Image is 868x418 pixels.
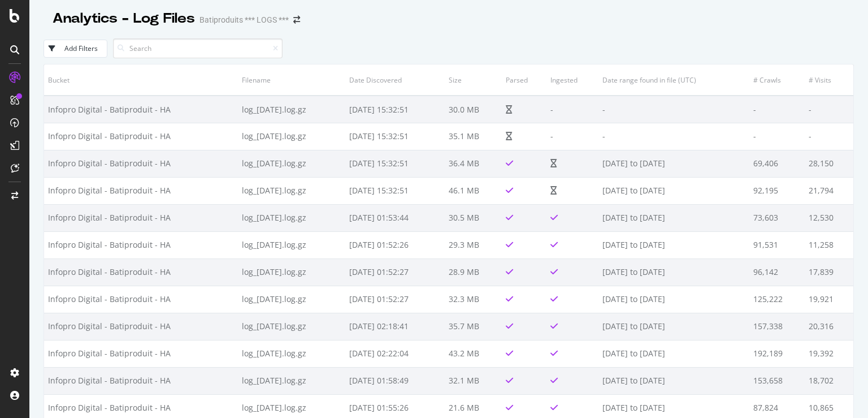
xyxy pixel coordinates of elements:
td: [DATE] 15:32:51 [345,123,445,150]
td: [DATE] 15:32:51 [345,96,445,123]
th: Filename [238,64,345,96]
td: 19,392 [805,340,853,367]
td: log_[DATE].log.gz [238,177,345,204]
td: 157,338 [749,313,805,340]
td: - [546,123,598,150]
td: - [805,123,853,150]
td: - [546,96,598,123]
td: Infopro Digital - Batiproduit - HA [44,367,238,394]
td: [DATE] to [DATE] [598,286,749,313]
td: 35.1 MB [445,123,502,150]
td: 18,702 [805,367,853,394]
td: [DATE] 01:58:49 [345,367,445,394]
th: Bucket [44,64,238,96]
th: Date Discovered [345,64,445,96]
td: log_[DATE].log.gz [238,123,345,150]
td: [DATE] 01:52:26 [345,231,445,258]
td: 21,794 [805,177,853,204]
td: [DATE] to [DATE] [598,231,749,258]
td: [DATE] 01:53:44 [345,204,445,231]
td: [DATE] to [DATE] [598,258,749,286]
td: Infopro Digital - Batiproduit - HA [44,231,238,258]
td: [DATE] to [DATE] [598,177,749,204]
td: 12,530 [805,204,853,231]
td: [DATE] 02:18:41 [345,313,445,340]
td: 28.9 MB [445,258,502,286]
td: log_[DATE].log.gz [238,313,345,340]
td: 32.3 MB [445,286,502,313]
th: Parsed [502,64,546,96]
div: Add Filters [64,44,98,53]
td: log_[DATE].log.gz [238,150,345,177]
th: Ingested [546,64,598,96]
td: [DATE] 01:52:27 [345,286,445,313]
td: 30.5 MB [445,204,502,231]
button: Add Filters [44,40,107,58]
td: 32.1 MB [445,367,502,394]
td: 69,406 [749,150,805,177]
td: [DATE] 02:22:04 [345,340,445,367]
td: log_[DATE].log.gz [238,96,345,123]
td: - [749,96,805,123]
td: 46.1 MB [445,177,502,204]
td: 96,142 [749,258,805,286]
td: 35.7 MB [445,313,502,340]
td: [DATE] to [DATE] [598,204,749,231]
td: [DATE] to [DATE] [598,367,749,394]
td: 29.3 MB [445,231,502,258]
td: - [805,96,853,123]
td: - [598,123,749,150]
div: Analytics - Log Files [53,9,195,28]
td: Infopro Digital - Batiproduit - HA [44,204,238,231]
td: 125,222 [749,286,805,313]
th: Date range found in file (UTC) [598,64,749,96]
td: 92,195 [749,177,805,204]
td: [DATE] 15:32:51 [345,150,445,177]
td: 17,839 [805,258,853,286]
td: log_[DATE].log.gz [238,286,345,313]
td: log_[DATE].log.gz [238,231,345,258]
td: 20,316 [805,313,853,340]
td: [DATE] to [DATE] [598,340,749,367]
td: log_[DATE].log.gz [238,204,345,231]
div: arrow-right-arrow-left [293,16,300,24]
input: Search [113,38,283,58]
td: Infopro Digital - Batiproduit - HA [44,313,238,340]
th: # Visits [805,64,853,96]
td: - [749,123,805,150]
td: 28,150 [805,150,853,177]
td: 43.2 MB [445,340,502,367]
td: Infopro Digital - Batiproduit - HA [44,150,238,177]
td: Infopro Digital - Batiproduit - HA [44,96,238,123]
td: 91,531 [749,231,805,258]
td: 19,921 [805,286,853,313]
td: [DATE] to [DATE] [598,313,749,340]
td: log_[DATE].log.gz [238,258,345,286]
td: log_[DATE].log.gz [238,340,345,367]
td: 30.0 MB [445,96,502,123]
td: [DATE] 15:32:51 [345,177,445,204]
td: 192,189 [749,340,805,367]
td: 73,603 [749,204,805,231]
td: 153,658 [749,367,805,394]
td: 36.4 MB [445,150,502,177]
td: Infopro Digital - Batiproduit - HA [44,286,238,313]
td: log_[DATE].log.gz [238,367,345,394]
th: Size [445,64,502,96]
td: Infopro Digital - Batiproduit - HA [44,123,238,150]
td: Infopro Digital - Batiproduit - HA [44,340,238,367]
td: [DATE] 01:52:27 [345,258,445,286]
td: Infopro Digital - Batiproduit - HA [44,177,238,204]
td: - [598,96,749,123]
td: 11,258 [805,231,853,258]
td: [DATE] to [DATE] [598,150,749,177]
th: # Crawls [749,64,805,96]
td: Infopro Digital - Batiproduit - HA [44,258,238,286]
